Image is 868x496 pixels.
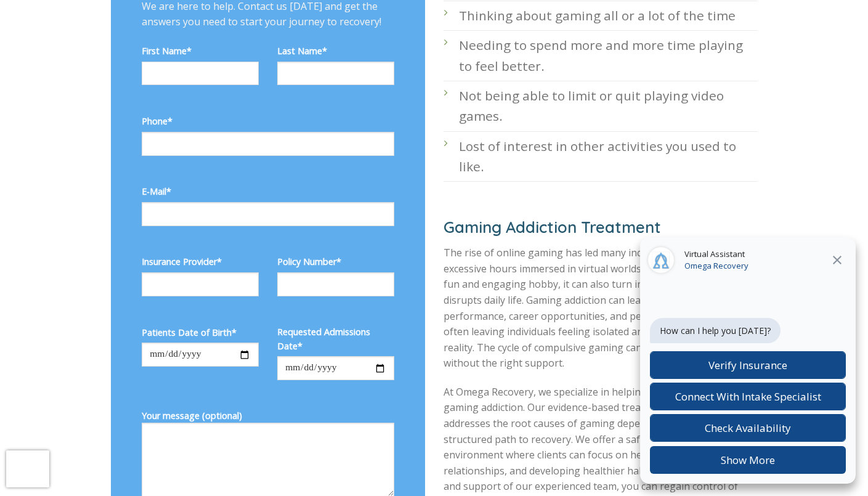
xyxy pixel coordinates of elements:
[277,44,394,58] label: Last Name*
[142,44,259,58] label: First Name*
[142,325,259,339] label: Patients Date of Birth*
[142,254,259,269] label: Insurance Provider*
[444,132,758,182] li: Lost of interest in other activities you used to like.
[277,325,394,353] label: Requested Admissions Date*
[142,114,394,128] label: Phone*
[142,184,394,198] label: E-Mail*
[444,31,758,81] li: Needing to spend more and more time playing to feel better.
[444,81,758,132] li: Not being able to limit or quit playing video games.
[444,217,758,237] h2: Gaming Addiction Treatment
[444,245,758,372] p: The rise of online gaming has led many individuals to spend excessive hours immersed in virtual w...
[444,1,758,31] li: Thinking about gaming all or a lot of the time
[277,254,394,269] label: Policy Number*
